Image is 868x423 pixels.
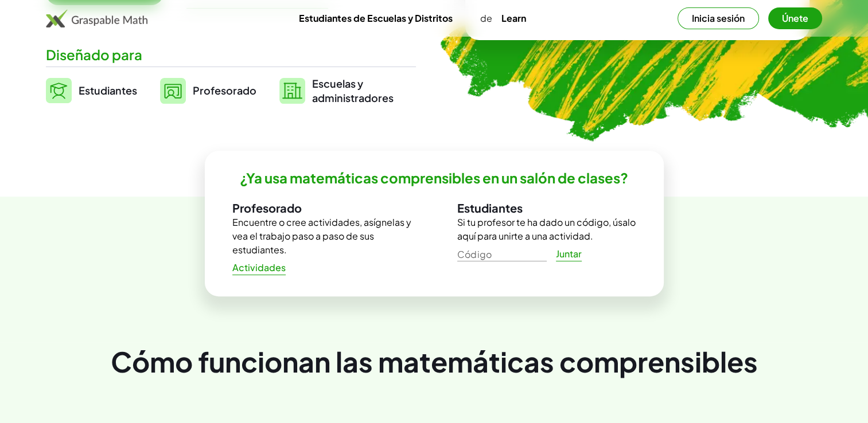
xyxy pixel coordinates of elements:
[279,78,305,104] img: svg%3e
[232,262,286,274] font: Actividades
[160,76,256,105] a: Profesorado
[556,248,582,260] font: Juntar
[279,76,394,105] a: Escuelas yadministradores
[223,257,295,278] a: Actividades
[457,201,636,216] h3: Estudiantes
[768,7,822,29] button: Únete
[232,201,411,216] h3: Profesorado
[678,7,759,29] button: Inicia sesión
[290,7,462,29] a: Estudiantes de Escuelas y Distritos
[547,244,591,264] a: Juntar
[290,11,535,25] div: de
[240,169,628,187] h2: ¿Ya usa matemáticas comprensibles en un salón de clases?
[46,342,822,381] div: Cómo funcionan las matemáticas comprensibles
[232,216,411,257] p: Encuentre o cree actividades, asígnelas y vea el trabajo paso a paso de sus estudiantes.
[79,84,137,97] span: Estudiantes
[193,84,256,97] span: Profesorado
[457,216,636,243] p: Si tu profesor te ha dado un código, úsalo aquí para unirte a una actividad.
[46,78,72,103] img: svg%3e
[492,7,535,29] a: Learn
[312,76,394,105] span: Escuelas y administradores
[160,78,186,104] img: svg%3e
[46,76,137,105] a: Estudiantes
[46,45,416,64] div: Diseñado para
